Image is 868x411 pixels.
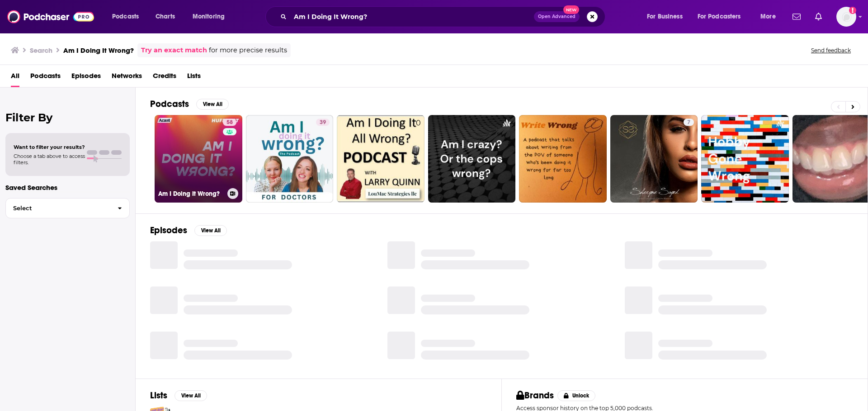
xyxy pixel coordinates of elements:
[687,118,690,127] span: 7
[557,390,596,401] button: Unlock
[563,5,580,14] span: New
[316,119,330,126] a: 39
[692,9,754,24] button: open menu
[106,9,151,24] button: open menu
[684,119,694,126] a: 7
[836,7,856,27] img: User Profile
[150,225,227,236] a: EpisodesView All
[14,153,85,166] span: Choose a tab above to access filters.
[516,390,554,401] h2: Brands
[641,9,694,24] button: open menu
[223,119,236,126] a: 58
[416,119,421,199] div: 0
[274,6,614,27] div: Search podcasts, credits, & more...
[7,8,94,25] img: Podchaser - Follow, Share and Rate Podcasts
[754,9,787,24] button: open menu
[175,390,207,401] button: View All
[150,9,180,24] a: Charts
[193,10,225,23] span: Monitoring
[11,69,19,87] a: All
[226,118,233,127] span: 58
[156,10,175,23] span: Charts
[158,190,224,198] h3: Am I Doing It Wrong?
[698,10,741,23] span: For Podcasters
[150,225,187,236] h2: Episodes
[836,7,856,27] span: Logged in as Ashley_Beenen
[30,46,52,55] h3: Search
[71,69,101,87] a: Episodes
[150,390,167,401] h2: Lists
[290,9,534,24] input: Search podcasts, credits, & more...
[209,45,287,55] span: for more precise results
[5,183,130,192] p: Saved Searches
[6,205,110,211] span: Select
[320,118,326,127] span: 39
[337,115,425,203] a: 0
[150,98,229,110] a: PodcastsView All
[811,9,826,24] a: Show notifications dropdown
[150,98,189,110] h2: Podcasts
[30,69,61,87] a: Podcasts
[808,46,854,54] button: Send feedback
[538,14,576,19] span: Open Advanced
[186,9,236,24] button: open menu
[647,10,683,23] span: For Business
[246,115,334,203] a: 39
[534,11,580,22] button: Open AdvancedNew
[196,99,229,110] button: View All
[836,7,856,27] button: Show profile menu
[141,45,207,55] a: Try an exact match
[155,115,242,203] a: 58Am I Doing It Wrong?
[194,225,227,236] button: View All
[112,10,139,23] span: Podcasts
[789,9,804,24] a: Show notifications dropdown
[610,115,698,203] a: 7
[5,198,130,218] button: Select
[153,69,176,87] a: Credits
[187,69,201,87] a: Lists
[14,144,85,150] span: Want to filter your results?
[112,69,142,87] a: Networks
[63,46,134,55] h3: Am I Doing It Wrong?
[150,390,207,401] a: ListsView All
[760,10,776,23] span: More
[5,111,130,124] h2: Filter By
[849,7,856,14] svg: Add a profile image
